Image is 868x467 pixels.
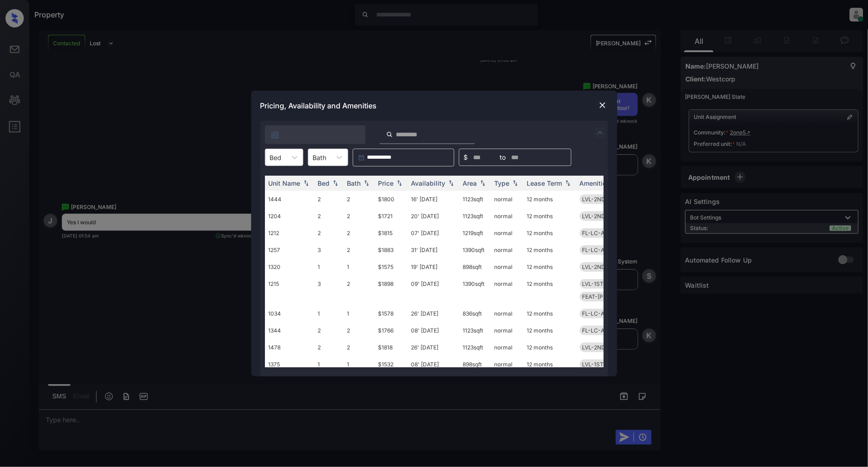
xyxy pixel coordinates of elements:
td: 12 months [523,258,576,275]
span: FEAT-[PERSON_NAME] [582,293,642,300]
td: 2 [344,242,375,258]
img: sorting [478,180,487,187]
td: 1 [344,305,375,322]
td: 16' [DATE] [408,191,459,208]
td: 08' [DATE] [408,356,459,373]
td: $1575 [375,258,408,275]
td: $1898 [375,275,408,305]
span: FL-LC-ALL-3B [582,247,620,253]
td: 1 [314,356,344,373]
td: 1320 [265,258,314,275]
td: normal [491,258,523,275]
td: $1721 [375,208,408,225]
td: 12 months [523,225,576,242]
div: Type [495,179,510,187]
td: 3 [314,242,344,258]
div: Availability [411,179,446,187]
td: 1215 [265,275,314,305]
div: Lease Term [527,179,562,187]
td: 1390 sqft [459,275,491,305]
td: 1344 [265,322,314,339]
td: normal [491,322,523,339]
img: sorting [563,180,572,187]
td: 3 [314,275,344,305]
td: 1 [314,305,344,322]
td: 26' [DATE] [408,339,459,356]
td: 898 sqft [459,356,491,373]
span: LVL-2ND-2B [582,196,615,203]
td: normal [491,305,523,322]
td: 31' [DATE] [408,242,459,258]
td: $1815 [375,225,408,242]
td: 12 months [523,322,576,339]
td: 2 [314,208,344,225]
td: 12 months [523,242,576,258]
td: 1123 sqft [459,208,491,225]
td: 1257 [265,242,314,258]
td: 20' [DATE] [408,208,459,225]
td: 1 [344,258,375,275]
td: 12 months [523,356,576,373]
td: 12 months [523,305,576,322]
td: 07' [DATE] [408,225,459,242]
span: FL-LC-ALL-1B [582,310,620,317]
td: normal [491,225,523,242]
td: 1123 sqft [459,339,491,356]
span: FL-LC-ALL-2B [582,230,620,236]
td: 1212 [265,225,314,242]
td: 12 months [523,191,576,208]
td: $1800 [375,191,408,208]
img: sorting [302,180,311,187]
td: 2 [314,339,344,356]
div: Bath [347,179,361,187]
td: 12 months [523,275,576,305]
td: 12 months [523,208,576,225]
div: Bed [318,179,330,187]
td: normal [491,208,523,225]
img: close [598,101,607,110]
span: LVL-1ST-3B [582,280,613,287]
span: LVL-1ST-1B [582,361,612,368]
img: sorting [395,180,404,187]
td: 1390 sqft [459,242,491,258]
div: Area [463,179,477,187]
td: 1 [314,258,344,275]
td: normal [491,275,523,305]
td: 08' [DATE] [408,322,459,339]
img: icon-zuma [270,130,280,140]
td: normal [491,242,523,258]
td: 2 [344,275,375,305]
td: 1123 sqft [459,191,491,208]
div: Pricing, Availability and Amenities [251,91,617,121]
td: 1219 sqft [459,225,491,242]
td: $1532 [375,356,408,373]
td: 1034 [265,305,314,322]
span: to [500,152,506,162]
span: LVL-2ND-2B [582,344,615,351]
td: normal [491,339,523,356]
img: icon-zuma [386,130,393,139]
td: $1578 [375,305,408,322]
td: normal [491,356,523,373]
span: LVL-2ND-2B [582,213,615,220]
td: 1375 [265,356,314,373]
td: 2 [344,322,375,339]
span: $ [464,152,468,162]
td: 26' [DATE] [408,305,459,322]
td: 09' [DATE] [408,275,459,305]
td: 12 months [523,339,576,356]
td: 2 [344,191,375,208]
td: 1478 [265,339,314,356]
img: sorting [447,180,456,187]
div: Price [378,179,394,187]
td: 898 sqft [459,258,491,275]
td: 2 [344,339,375,356]
td: $1766 [375,322,408,339]
div: Unit Name [269,179,301,187]
span: FL-LC-ALL-2B [582,327,620,334]
td: 1123 sqft [459,322,491,339]
td: 2 [344,225,375,242]
td: 836 sqft [459,305,491,322]
td: 1204 [265,208,314,225]
td: 1 [344,356,375,373]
